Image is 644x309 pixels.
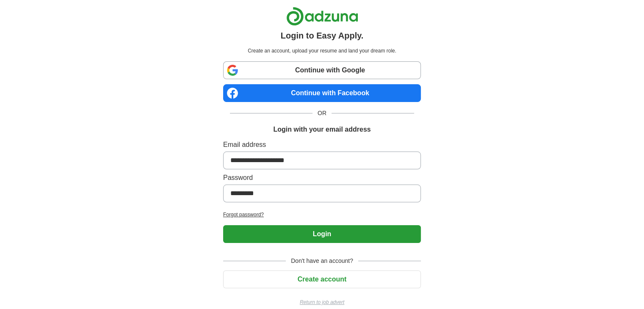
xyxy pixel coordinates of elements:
[223,211,421,218] a: Forgot password?
[223,276,421,283] a: Create account
[223,61,421,79] a: Continue with Google
[223,225,421,243] button: Login
[223,140,421,150] label: Email address
[223,270,421,288] button: Create account
[223,84,421,102] a: Continue with Facebook
[225,47,419,55] p: Create an account, upload your resume and land your dream role.
[273,124,370,135] h1: Login with your email address
[281,29,364,42] h1: Login to Easy Apply.
[223,298,421,306] a: Return to job advert
[286,257,358,265] span: Don't have an account?
[223,173,421,183] label: Password
[312,109,332,118] span: OR
[286,7,358,26] img: Adzuna logo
